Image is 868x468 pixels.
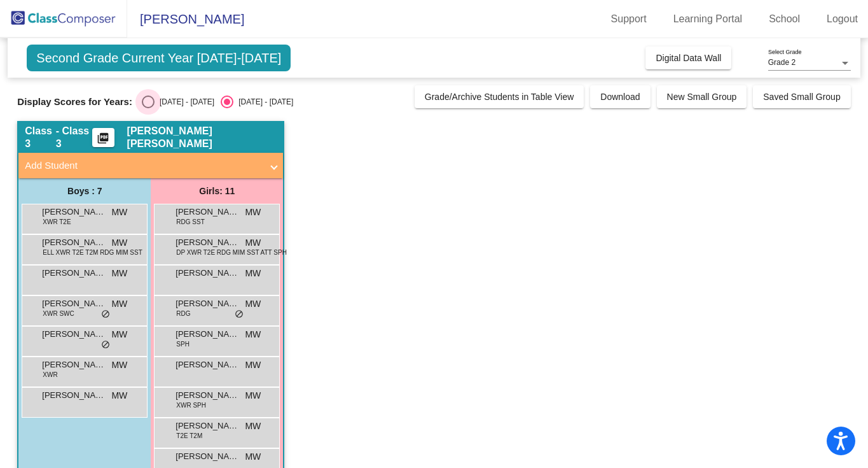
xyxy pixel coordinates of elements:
span: [PERSON_NAME] [176,328,239,341]
div: Boys : 7 [18,178,151,204]
span: MW [111,328,127,341]
span: DP XWR T2E RDG MIM SST ATT SPH [176,248,287,257]
button: New Small Group [657,85,747,108]
div: [DATE] - [DATE] [155,96,214,108]
span: do_not_disturb_alt [101,340,110,350]
span: XWR T2E [43,217,71,227]
span: Digital Data Wall [656,53,721,63]
span: Grade 2 [768,58,796,67]
span: MW [245,358,261,372]
span: [PERSON_NAME] [176,267,239,280]
span: [PERSON_NAME] [PERSON_NAME] [127,125,277,150]
span: [PERSON_NAME] [176,389,239,402]
span: RDG SST [176,217,204,227]
span: MW [245,206,261,219]
span: MW [111,206,127,219]
span: - Class 3 [56,125,92,150]
mat-icon: picture_as_pdf [95,132,111,150]
a: School [759,9,810,29]
span: ELL XWR T2E T2M RDG MIM SST [43,248,142,257]
span: MW [245,328,261,341]
span: [PERSON_NAME] [176,297,239,310]
span: SPH [176,339,189,349]
span: MW [245,236,261,250]
a: Logout [816,9,868,29]
span: do_not_disturb_alt [101,309,110,320]
span: [PERSON_NAME] [176,450,239,463]
span: [PERSON_NAME] [176,236,239,249]
span: [PERSON_NAME] [42,389,106,402]
span: MW [111,297,127,311]
span: MW [111,267,127,280]
span: RDG [176,309,190,318]
span: XWR SPH [176,401,206,410]
span: do_not_disturb_alt [235,309,244,320]
span: Saved Small Group [763,92,840,102]
span: [PERSON_NAME] [42,236,106,249]
a: Support [601,9,657,29]
div: [DATE] - [DATE] [233,96,293,108]
span: MW [111,236,127,250]
span: Class 3 [25,125,55,150]
button: Grade/Archive Students in Table View [415,85,584,108]
span: MW [245,297,261,311]
span: T2E T2M [176,431,202,441]
a: Learning Portal [663,9,753,29]
span: MW [111,389,127,402]
span: XWR SWC [43,309,74,318]
span: [PERSON_NAME] [127,9,244,29]
mat-panel-title: Add Student [25,159,261,173]
span: Second Grade Current Year [DATE]-[DATE] [27,45,291,71]
span: Grade/Archive Students in Table View [425,92,574,102]
span: XWR [43,370,57,379]
span: [PERSON_NAME] [176,206,239,218]
span: MW [245,389,261,402]
span: New Small Group [667,92,737,102]
span: Download [600,92,640,102]
button: Download [590,85,650,108]
span: [PERSON_NAME] [176,420,239,432]
span: [PERSON_NAME] [42,267,106,280]
button: Digital Data Wall [645,46,731,69]
mat-expansion-panel-header: Add Student [18,153,283,178]
span: MW [245,267,261,280]
span: [PERSON_NAME] [PERSON_NAME] [42,328,106,341]
span: Display Scores for Years: [17,96,132,108]
mat-radio-group: Select an option [142,96,293,108]
span: MW [245,450,261,464]
span: MW [111,358,127,372]
span: [PERSON_NAME] [42,297,106,310]
span: [PERSON_NAME] [176,358,239,371]
button: Print Students Details [92,128,114,147]
div: Girls: 11 [151,178,283,204]
button: Saved Small Group [753,85,850,108]
span: [PERSON_NAME] [42,206,106,218]
span: [PERSON_NAME] [42,358,106,371]
span: MW [245,420,261,433]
